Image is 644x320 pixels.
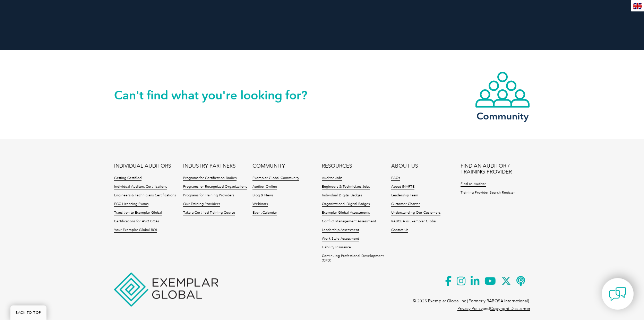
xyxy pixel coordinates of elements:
a: Customer Charter [391,202,420,207]
a: Privacy Policy [457,306,483,311]
a: FCC Licensing Exams [114,202,148,207]
a: Programs for Training Providers [183,193,234,198]
img: Exemplar Global [114,273,218,306]
a: INDIVIDUAL AUDITORS [114,163,171,169]
a: Exemplar Global Assessments [322,211,370,215]
img: icon-community.webp [475,71,530,108]
a: Community [475,71,530,121]
a: About iNARTE [391,185,414,189]
a: Programs for Certification Bodies [183,176,237,181]
a: Engineers & Technicians Certifications [114,193,176,198]
a: BACK TO TOP [10,305,46,320]
a: Copyright Disclaimer [490,306,530,311]
a: Our Training Providers [183,202,220,207]
a: COMMUNITY [252,163,285,169]
a: Getting Certified [114,176,141,181]
a: Your Exemplar Global ROI [114,228,157,233]
a: Programs for Recognized Organizations [183,185,247,189]
a: FIND AN AUDITOR / TRAINING PROVIDER [461,163,530,175]
a: Individual Auditors Certifications [114,185,167,189]
a: Auditor Jobs [322,176,342,181]
a: Leadership Assessment [322,228,359,233]
a: Certifications for ASQ CQAs [114,219,159,224]
a: Take a Certified Training Course [183,211,235,215]
a: Event Calendar [252,211,277,215]
a: RESOURCES [322,163,352,169]
p: © 2025 Exemplar Global Inc (Formerly RABQSA International). [413,297,530,305]
a: Individual Digital Badges [322,193,362,198]
a: Contact Us [391,228,408,233]
a: Continuing Professional Development (CPD) [322,254,391,263]
img: en [633,3,642,9]
a: Conflict Management Assessment [322,219,376,224]
a: Training Provider Search Register [461,190,515,195]
img: contact-chat.png [609,285,626,303]
h2: Can't find what you're looking for? [114,90,322,101]
a: Leadership Team [391,193,418,198]
a: RABQSA is Exemplar Global [391,219,437,224]
a: Find an Auditor [461,182,486,187]
a: Exemplar Global Community [252,176,299,181]
a: Webinars [252,202,268,207]
a: ABOUT US [391,163,418,169]
a: Transition to Exemplar Global [114,211,162,215]
a: Blog & News [252,193,273,198]
h3: Community [475,112,530,121]
a: INDUSTRY PARTNERS [183,163,235,169]
p: and [457,305,530,312]
a: Auditor Online [252,185,277,189]
a: Work Style Assessment [322,237,359,241]
a: Engineers & Technicians Jobs [322,185,370,189]
a: Liability Insurance [322,245,351,250]
a: Understanding Our Customers [391,211,440,215]
a: Organizational Digital Badges [322,202,370,207]
a: FAQs [391,176,400,181]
